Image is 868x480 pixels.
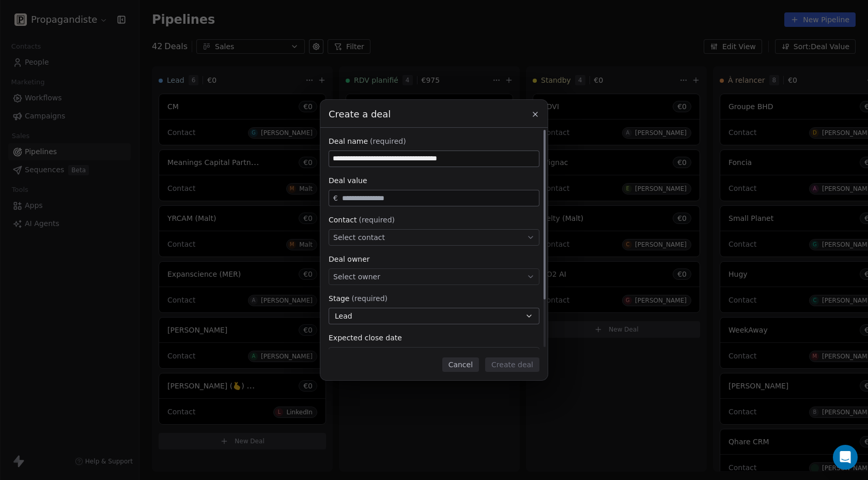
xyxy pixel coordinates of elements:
span: (required) [370,136,406,146]
span: Stage [329,293,349,304]
span: (required) [359,215,395,225]
span: Select owner [333,272,380,282]
span: Select contact [333,232,385,243]
span: € [333,193,338,203]
span: Deal name [329,136,368,146]
div: Expected close date [329,333,539,343]
span: Lead [335,311,352,322]
div: Deal owner [329,254,539,264]
span: Contact [329,215,357,225]
button: Cancel [442,357,479,372]
span: (required) [351,293,388,304]
button: Create deal [485,357,539,372]
div: Deal value [329,175,539,186]
span: Create a deal [329,108,391,121]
